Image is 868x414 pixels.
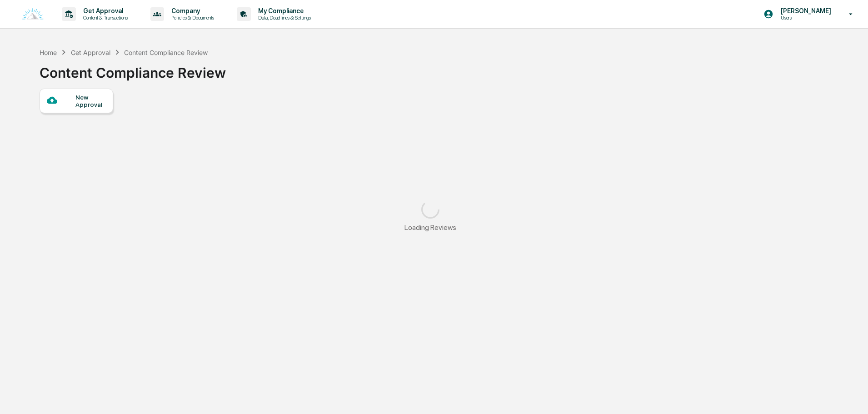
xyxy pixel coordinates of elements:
p: My Compliance [251,7,315,15]
div: Content Compliance Review [124,49,208,56]
p: Data, Deadlines & Settings [251,15,315,21]
p: [PERSON_NAME] [773,7,836,15]
div: Loading Reviews [404,223,456,232]
div: New Approval [75,94,106,108]
p: Users [773,15,836,21]
div: Get Approval [71,49,110,56]
img: logo [22,8,44,20]
p: Get Approval [76,7,132,15]
p: Policies & Documents [164,15,219,21]
div: Content Compliance Review [40,57,226,81]
div: Home [40,49,57,56]
p: Content & Transactions [76,15,132,21]
p: Company [164,7,219,15]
